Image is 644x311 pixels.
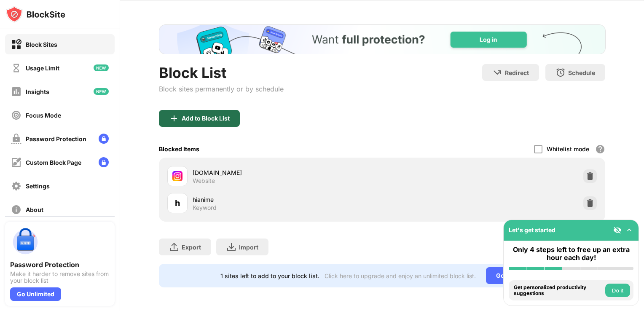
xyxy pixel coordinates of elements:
[99,157,109,167] img: lock-menu.svg
[26,64,59,72] div: Usage Limit
[26,206,43,213] div: About
[514,284,603,297] div: Get personalized productivity suggestions
[172,171,182,181] img: favicons
[568,69,595,76] div: Schedule
[11,134,21,144] img: password-protection-off.svg
[26,41,57,48] div: Block Sites
[11,157,21,168] img: customize-block-page-off.svg
[509,226,555,233] div: Let's get started
[605,284,630,297] button: Do it
[11,110,21,121] img: focus-off.svg
[159,24,606,54] iframe: Banner
[159,145,199,153] div: Blocked Items
[6,6,65,23] img: logo-blocksite.svg
[11,63,21,73] img: time-usage-off.svg
[26,88,49,95] div: Insights
[193,204,217,212] div: Keyword
[547,145,589,153] div: Whitelist mode
[505,69,529,76] div: Redirect
[10,227,40,257] img: push-password-protection.svg
[26,182,50,190] div: Settings
[11,86,21,97] img: insights-off.svg
[10,287,61,301] div: Go Unlimited
[486,267,544,284] div: Go Unlimited
[94,88,109,95] img: new-icon.svg
[26,135,86,142] div: Password Protection
[11,181,21,191] img: settings-off.svg
[159,64,284,81] div: Block List
[182,115,230,122] div: Add to Block List
[239,244,258,251] div: Import
[193,168,382,177] div: [DOMAIN_NAME]
[94,64,109,71] img: new-icon.svg
[11,204,21,215] img: about-off.svg
[220,272,319,279] div: 1 sites left to add to your block list.
[182,244,201,251] div: Export
[175,197,180,209] div: h
[193,177,215,185] div: Website
[99,134,109,144] img: lock-menu.svg
[625,226,633,234] img: omni-setup-toggle.svg
[159,85,284,93] div: Block sites permanently or by schedule
[26,112,61,119] div: Focus Mode
[193,195,382,204] div: hianime
[10,260,110,269] div: Password Protection
[509,246,633,262] div: Only 4 steps left to free up an extra hour each day!
[613,226,622,234] img: eye-not-visible.svg
[325,272,476,279] div: Click here to upgrade and enjoy an unlimited block list.
[26,159,81,166] div: Custom Block Page
[11,39,21,50] img: block-on.svg
[10,271,110,284] div: Make it harder to remove sites from your block list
